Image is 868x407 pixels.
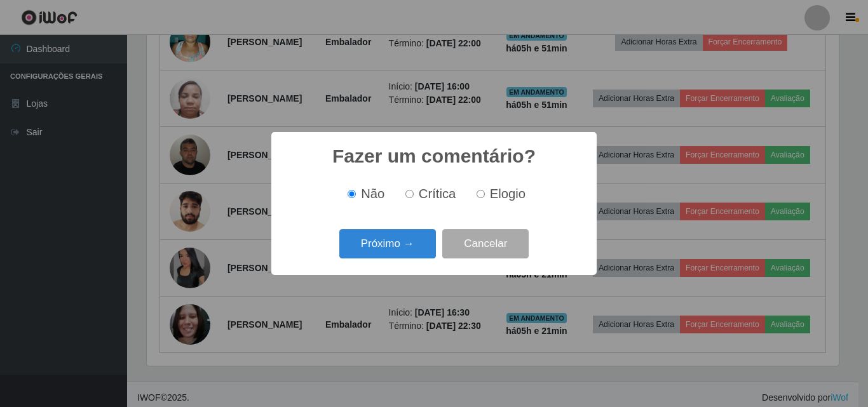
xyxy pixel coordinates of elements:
input: Crítica [405,190,414,198]
span: Elogio [490,187,526,201]
button: Próximo → [339,229,436,259]
span: Não [361,187,384,201]
input: Não [348,190,356,198]
input: Elogio [477,190,485,198]
button: Cancelar [442,229,529,259]
h2: Fazer um comentário? [332,145,536,168]
span: Crítica [419,187,456,201]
